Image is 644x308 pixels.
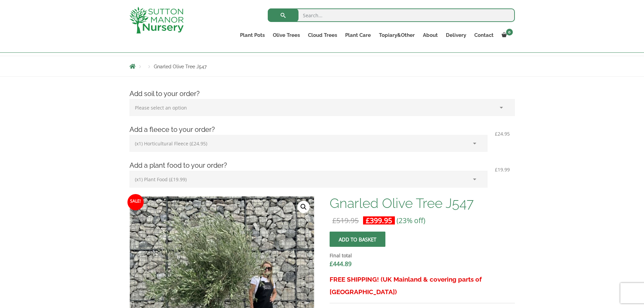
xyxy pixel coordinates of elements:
[366,216,392,225] bdi: 399.95
[470,30,498,40] a: Contact
[506,29,513,35] span: 0
[236,30,269,40] a: Plant Pots
[124,160,520,171] h4: Add a plant food to your order?
[129,7,184,33] img: logo
[304,30,341,40] a: Cloud Trees
[341,30,375,40] a: Plant Care
[124,124,520,135] h4: Add a fleece to your order?
[127,194,144,210] span: Sale!
[442,30,470,40] a: Delivery
[330,260,333,268] span: £
[397,216,425,225] span: (23% off)
[330,273,515,298] h3: FREE SHIPPING! (UK Mainland & covering parts of [GEOGRAPHIC_DATA])
[154,64,207,69] span: Gnarled Olive Tree J547
[330,260,352,268] bdi: 444.89
[268,8,515,22] input: Search...
[366,216,370,225] span: £
[492,165,512,174] span: £19.99
[330,232,385,247] button: Add to basket
[332,216,336,225] span: £
[124,89,520,99] h4: Add soil to your order?
[330,252,515,260] dt: Final total
[498,30,515,40] a: 0
[330,196,515,210] h1: Gnarled Olive Tree J547
[269,30,304,40] a: Olive Trees
[129,64,515,69] nav: Breadcrumbs
[492,129,512,138] span: £24.95
[375,30,419,40] a: Topiary&Other
[332,216,359,225] bdi: 519.95
[419,30,442,40] a: About
[297,201,310,213] a: View full-screen image gallery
